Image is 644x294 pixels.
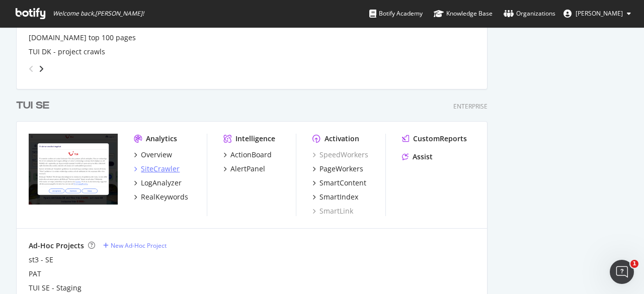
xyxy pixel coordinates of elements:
[312,206,353,216] a: SmartLink
[223,164,265,174] a: AlertPanel
[312,150,368,160] a: SpeedWorkers
[29,33,136,43] a: [DOMAIN_NAME] top 100 pages
[29,255,53,265] a: st3 - SE
[555,6,639,22] button: [PERSON_NAME]
[53,10,144,18] span: Welcome back, [PERSON_NAME] !
[134,178,182,188] a: LogAnalyzer
[402,134,467,144] a: CustomReports
[402,152,433,162] a: Assist
[319,178,366,188] div: SmartContent
[141,164,180,174] div: SiteCrawler
[16,99,49,113] div: TUI SE
[29,134,118,205] img: tui.se
[576,9,623,18] span: Hjalmar Desmond
[312,192,358,202] a: SmartIndex
[103,241,167,250] a: New Ad-Hoc Project
[434,9,493,19] div: Knowledge Base
[29,269,41,279] a: PAT
[29,283,82,293] a: TUI SE - Staging
[325,134,359,144] div: Activation
[111,241,167,250] div: New Ad-Hoc Project
[141,150,172,160] div: Overview
[25,61,38,77] div: angle-left
[29,47,105,57] a: TUI DK - project crawls
[223,150,272,160] a: ActionBoard
[610,260,634,284] iframe: Intercom live chat
[134,192,188,202] a: RealKeywords
[413,152,433,162] div: Assist
[146,134,177,144] div: Analytics
[504,9,555,19] div: Organizations
[230,150,272,160] div: ActionBoard
[413,134,467,144] div: CustomReports
[134,150,172,160] a: Overview
[453,102,488,111] div: Enterprise
[630,260,638,268] span: 1
[16,99,53,113] a: TUI SE
[29,241,84,251] div: Ad-Hoc Projects
[230,164,265,174] div: AlertPanel
[141,192,188,202] div: RealKeywords
[134,164,180,174] a: SiteCrawler
[141,178,182,188] div: LogAnalyzer
[319,164,363,174] div: PageWorkers
[319,192,358,202] div: SmartIndex
[369,9,423,19] div: Botify Academy
[312,164,363,174] a: PageWorkers
[235,134,275,144] div: Intelligence
[38,64,45,74] div: angle-right
[312,178,366,188] a: SmartContent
